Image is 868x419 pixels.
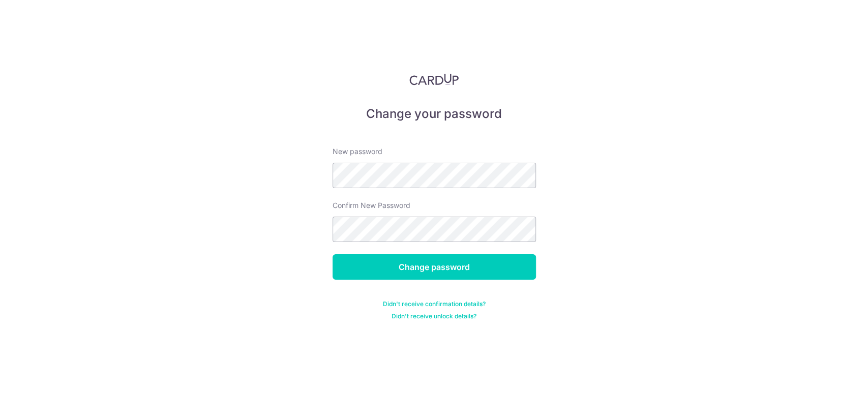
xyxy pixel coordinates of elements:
[392,312,476,320] a: Didn't receive unlock details?
[333,146,382,157] label: New password
[333,200,410,211] label: Confirm New Password
[333,106,536,122] h5: Change your password
[409,73,459,85] img: CardUp Logo
[383,300,486,308] a: Didn't receive confirmation details?
[333,254,536,280] input: Change password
